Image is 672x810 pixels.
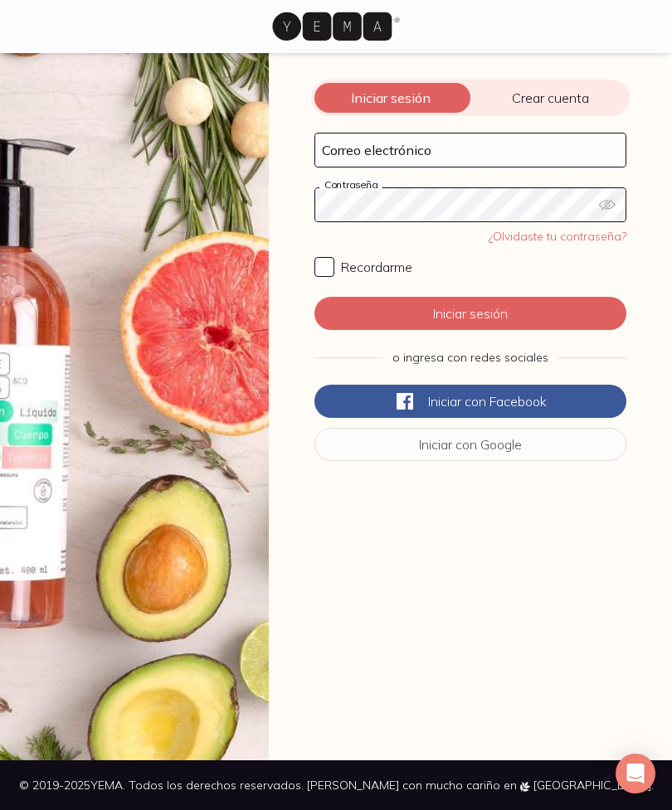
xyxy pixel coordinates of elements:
[319,178,382,191] label: Contraseña
[307,778,654,793] span: [PERSON_NAME] con mucho cariño en [GEOGRAPHIC_DATA].
[419,436,477,453] span: Iniciar con
[314,297,626,330] button: Iniciar sesión
[314,257,334,277] input: Recordarme
[616,754,655,793] div: Open Intercom Messenger
[489,229,626,244] a: ¿Olvidaste tu contraseña?
[392,350,548,365] span: o ingresa con redes sociales
[314,385,626,418] button: Iniciar conFacebook
[428,393,486,410] span: Iniciar con
[311,90,470,106] span: Iniciar sesión
[470,90,630,106] span: Crear cuenta
[314,428,626,461] button: Iniciar conGoogle
[341,259,412,275] span: Recordarme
